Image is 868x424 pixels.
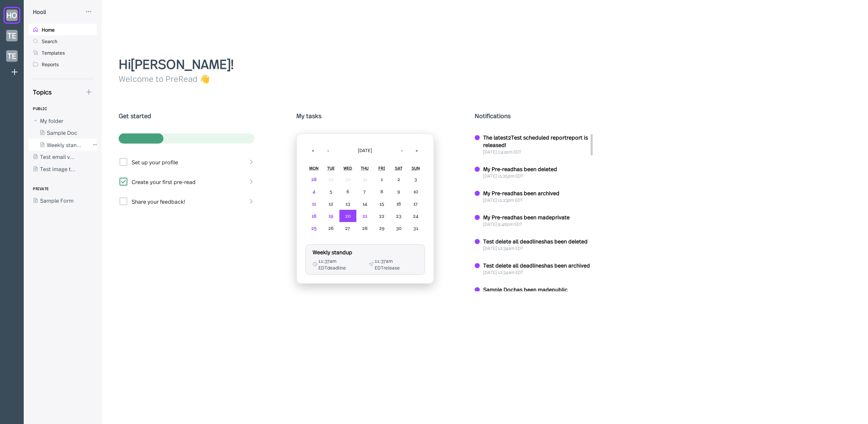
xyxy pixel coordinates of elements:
div: Reports [42,61,59,67]
button: August 24, 2025 [407,210,424,222]
div: [DATE] 9:48 pm EDT [483,221,570,227]
abbr: August 31, 2025 [413,225,418,231]
div: Get started [119,111,256,120]
abbr: Sunday [412,165,420,171]
button: August 20, 2025 [339,210,356,222]
a: The latest2Test scheduled reportreport is released![DATE] 1:42pm EDT [475,133,593,155]
button: August 31, 2025 [407,222,424,234]
abbr: August 11, 2025 [312,200,316,207]
button: August 12, 2025 [322,198,339,210]
button: « [305,143,320,158]
button: August 10, 2025 [407,185,424,198]
abbr: July 30, 2025 [345,176,351,182]
abbr: July 29, 2025 [328,176,334,182]
a: Test delete all deadlineshas been archived[DATE] 12:34am EDT [475,261,590,275]
div: Create your first pre-read [132,178,196,185]
div: 11:37am EDT deadline [318,257,364,271]
button: August 16, 2025 [390,198,407,210]
abbr: August 5, 2025 [330,188,332,195]
abbr: August 3, 2025 [414,176,417,182]
a: Sample Dochas been madepublic [475,285,568,299]
abbr: August 20, 2025 [345,213,351,219]
div: HO [6,10,18,21]
abbr: August 14, 2025 [362,200,367,207]
button: July 29, 2025 [322,173,339,185]
div: Set up your profile [132,158,178,166]
div: [DATE] 12:34 am EDT [483,245,588,251]
button: August 22, 2025 [373,210,390,222]
button: » [409,143,424,158]
a: TE [3,48,20,64]
abbr: August 15, 2025 [379,200,384,207]
button: August 4, 2025 [305,185,322,198]
div: Hi [PERSON_NAME] ! [119,54,856,73]
div: PUBLIC [33,103,47,114]
div: Search [42,38,57,44]
abbr: July 31, 2025 [362,176,367,182]
div: Templates [42,50,65,56]
abbr: August 16, 2025 [396,200,401,207]
abbr: August 7, 2025 [363,188,366,195]
div: [DATE] 12:34 am EDT [483,269,590,275]
div: Test delete all deadlines has been deleted [483,237,588,245]
abbr: August 6, 2025 [347,188,349,195]
abbr: August 9, 2025 [397,188,400,195]
abbr: August 27, 2025 [345,225,350,231]
button: August 14, 2025 [356,198,373,210]
button: August 15, 2025 [373,198,390,210]
abbr: August 4, 2025 [313,188,315,195]
button: August 13, 2025 [339,198,356,210]
div: Hooli [33,8,46,15]
button: August 18, 2025 [305,210,322,222]
div: Topics [29,88,52,96]
div: Test delete all deadlines has been archived [483,261,590,269]
abbr: August 22, 2025 [379,213,384,219]
div: My Pre-read has been made private [483,213,570,221]
abbr: August 13, 2025 [346,200,350,207]
a: My Pre-readhas been archived[DATE] 11:23pm EDT [475,189,559,203]
button: July 31, 2025 [356,173,373,185]
button: August 2, 2025 [390,173,407,185]
div: [DATE] 11:23 pm EDT [483,197,559,203]
abbr: August 17, 2025 [413,200,418,207]
abbr: Wednesday [343,165,352,171]
button: August 3, 2025 [407,173,424,185]
div: 11:37am EDT release [375,257,418,271]
div: PRIVATE [33,183,49,195]
abbr: August 8, 2025 [380,188,383,195]
abbr: August 26, 2025 [328,225,334,231]
abbr: August 30, 2025 [396,225,401,231]
div: My Pre-read has been archived [483,189,559,197]
abbr: August 10, 2025 [413,188,418,195]
abbr: August 24, 2025 [413,213,418,219]
abbr: Tuesday [327,165,335,171]
button: August 25, 2025 [305,222,322,234]
div: Weekly standup [313,248,352,256]
button: August 17, 2025 [407,198,424,210]
button: August 11, 2025 [305,198,322,210]
div: My Pre-read has been deleted [483,165,557,172]
span: [DATE] [358,147,372,153]
button: August 1, 2025 [373,173,390,185]
abbr: August 28, 2025 [362,225,368,231]
div: Home [42,26,55,33]
abbr: August 2, 2025 [397,176,400,182]
button: July 28, 2025 [305,173,322,185]
button: July 30, 2025 [339,173,356,185]
button: August 29, 2025 [373,222,390,234]
abbr: August 21, 2025 [362,213,367,219]
div: [DATE] 11:25 pm EDT [483,172,557,179]
abbr: August 25, 2025 [311,225,317,231]
div: TE [6,30,18,41]
abbr: August 23, 2025 [396,213,401,219]
button: August 9, 2025 [390,185,407,198]
button: August 7, 2025 [356,185,373,198]
abbr: August 18, 2025 [312,213,316,219]
abbr: August 19, 2025 [329,213,333,219]
div: TE [6,50,18,62]
button: August 30, 2025 [390,222,407,234]
abbr: July 28, 2025 [311,176,317,182]
button: August 27, 2025 [339,222,356,234]
button: August 28, 2025 [356,222,373,234]
button: August 8, 2025 [373,185,390,198]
